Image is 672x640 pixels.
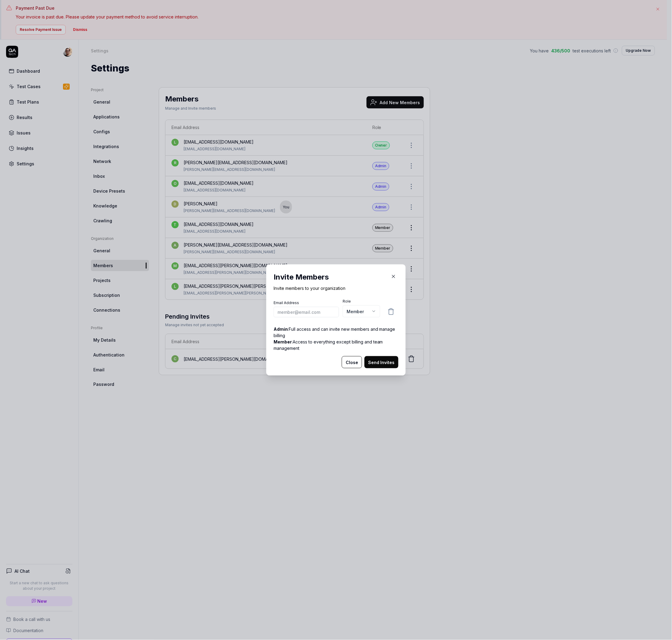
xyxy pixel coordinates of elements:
strong: Member [274,339,292,344]
p: : Access to everything except billing and team management [274,339,398,351]
p: Invite members to your organization [274,285,398,291]
label: Email Address [274,300,339,306]
p: : Full access and can invite new members and manage billing [274,326,398,339]
button: Close Modal [389,272,398,281]
button: Close [342,356,362,368]
h2: Invite Members [274,272,398,283]
label: Role [343,299,380,304]
button: Send Invites [364,356,398,368]
strong: Admin [274,327,288,332]
input: member@email.com [274,307,339,317]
